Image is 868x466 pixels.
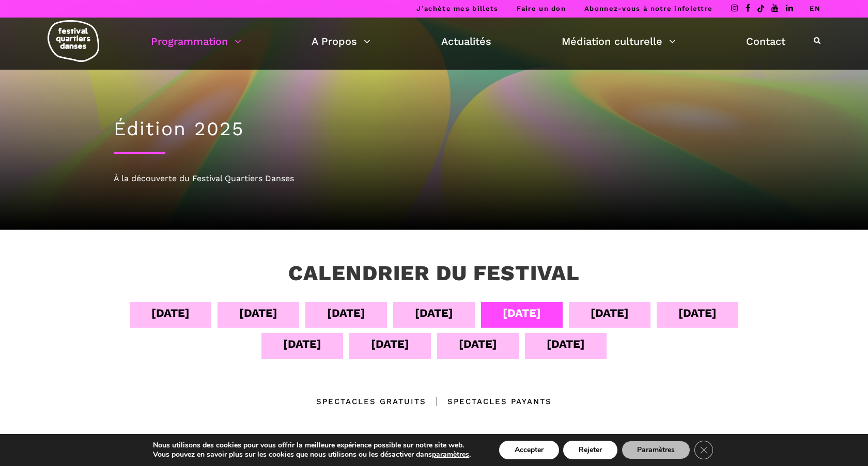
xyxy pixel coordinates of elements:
[591,304,629,322] div: [DATE]
[459,335,497,353] div: [DATE]
[810,5,820,12] a: EN
[151,33,241,50] a: Programmation
[503,304,541,322] div: [DATE]
[114,172,754,185] div: À la découverte du Festival Quartiers Danses
[517,5,566,12] a: Faire un don
[746,33,785,50] a: Contact
[694,441,713,459] button: Close GDPR Cookie Banner
[371,335,409,353] div: [DATE]
[283,335,321,353] div: [DATE]
[288,261,580,286] h3: Calendrier du festival
[432,450,469,459] button: paramètres
[114,118,754,140] h1: Édition 2025
[316,395,426,408] div: Spectacles gratuits
[426,395,552,408] div: Spectacles Payants
[584,5,712,12] a: Abonnez-vous à notre infolettre
[153,441,471,450] p: Nous utilisons des cookies pour vous offrir la meilleure expérience possible sur notre site web.
[48,20,99,62] img: logo-fqd-med
[678,304,717,322] div: [DATE]
[151,304,190,322] div: [DATE]
[415,304,453,322] div: [DATE]
[153,450,471,459] p: Vous pouvez en savoir plus sur les cookies que nous utilisons ou les désactiver dans .
[562,33,676,50] a: Médiation culturelle
[547,335,585,353] div: [DATE]
[416,5,498,12] a: J’achète mes billets
[622,441,690,459] button: Paramètres
[441,33,491,50] a: Actualités
[563,441,617,459] button: Rejeter
[499,441,559,459] button: Accepter
[327,304,365,322] div: [DATE]
[239,304,277,322] div: [DATE]
[312,33,370,50] a: A Propos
